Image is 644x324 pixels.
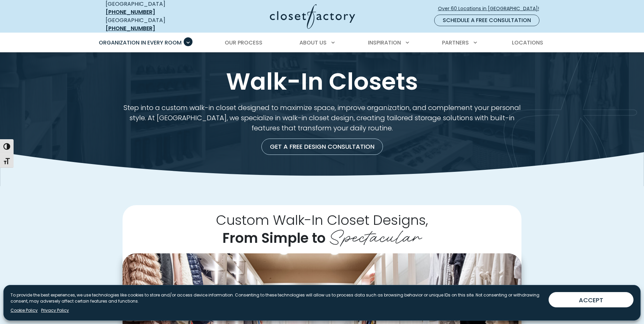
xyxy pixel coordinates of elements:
[11,307,38,313] a: Cookie Policy
[106,8,155,16] a: [PHONE_NUMBER]
[261,139,383,155] a: Get a Free Design Consultation
[434,15,539,26] a: Schedule a Free Consultation
[11,292,543,304] p: To provide the best experiences, we use technologies like cookies to store and/or access device i...
[549,292,633,307] button: ACCEPT
[94,33,550,52] nav: Primary Menu
[438,5,545,12] span: Over 60 Locations in [GEOGRAPHIC_DATA]!
[222,229,326,248] span: From Simple to
[270,4,355,29] img: Closet Factory Logo
[106,24,155,32] a: [PHONE_NUMBER]
[368,39,401,47] span: Inspiration
[299,39,327,47] span: About Us
[512,39,543,47] span: Locations
[216,211,428,230] span: Custom Walk-In Closet Designs,
[104,69,540,94] h1: Walk-In Closets
[123,103,521,133] p: Step into a custom walk-in closet designed to maximize space, improve organization, and complemen...
[106,16,204,33] div: [GEOGRAPHIC_DATA]
[329,221,422,249] span: Spectacular
[41,307,69,313] a: Privacy Policy
[99,39,182,47] span: Organization in Every Room
[438,3,545,15] a: Over 60 Locations in [GEOGRAPHIC_DATA]!
[442,39,469,47] span: Partners
[225,39,262,47] span: Our Process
